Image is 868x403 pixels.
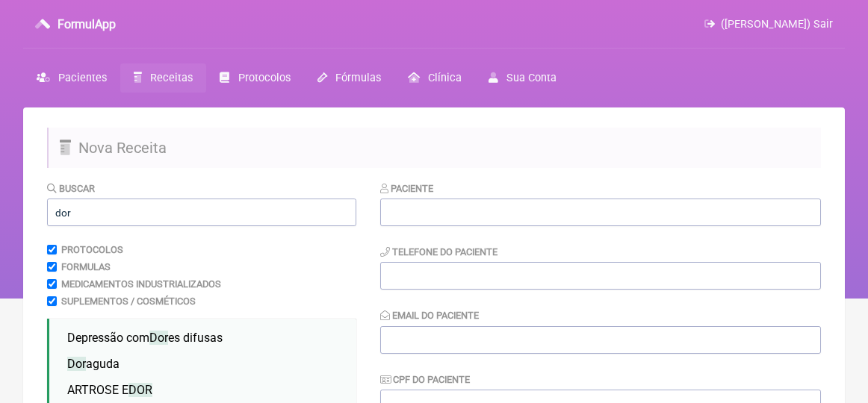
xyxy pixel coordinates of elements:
label: Medicamentos Industrializados [61,278,221,290]
label: Formulas [61,261,111,272]
label: Email do Paciente [380,310,479,321]
label: Suplementos / Cosméticos [61,296,196,307]
input: exemplo: emagrecimento, ansiedade [47,199,356,226]
a: Protocolos [206,63,303,93]
span: Dor [67,357,86,371]
span: DOR [128,383,152,397]
label: Paciente [380,183,433,194]
h2: Nova Receita [47,128,821,168]
span: ARTROSE E [67,383,152,397]
label: Buscar [47,183,95,194]
span: Pacientes [58,72,107,84]
a: Pacientes [23,63,120,93]
label: Telefone do Paciente [380,246,497,257]
span: Protocolos [238,72,291,84]
a: Fórmulas [304,63,394,93]
a: ([PERSON_NAME]) Sair [704,18,833,31]
label: CPF do Paciente [380,374,470,385]
a: Sua Conta [475,63,570,93]
a: Clínica [394,63,475,93]
span: Receitas [150,72,193,84]
span: aguda [67,357,120,371]
a: Receitas [120,63,206,93]
span: Dor [149,331,168,345]
span: Fórmulas [335,72,381,84]
span: ([PERSON_NAME]) Sair [721,18,833,31]
h3: FormulApp [58,17,116,31]
label: Protocolos [61,244,123,255]
span: Depressão com es difusas [67,331,223,345]
span: Sua Conta [506,72,557,84]
span: Clínica [428,72,462,84]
